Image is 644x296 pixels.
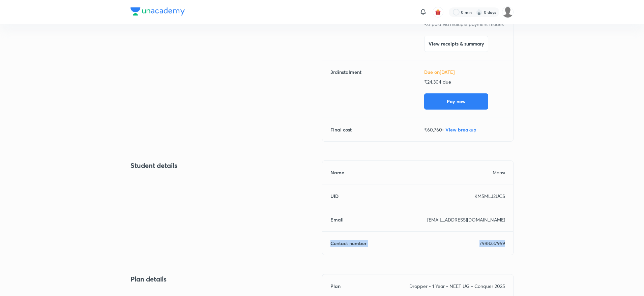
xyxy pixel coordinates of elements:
[130,7,185,17] a: Company Logo
[130,160,322,171] h4: Student details
[427,216,505,223] p: [EMAIL_ADDRESS][DOMAIN_NAME]
[424,78,505,85] p: ₹ 24,304 due
[130,7,185,16] img: Company Logo
[330,68,361,110] h6: 3 rd instalment
[424,126,505,133] p: ₹ 60,760 •
[330,240,367,247] h6: Contact number
[330,169,344,176] h6: Name
[409,283,505,290] p: Dropper - 1 Year - NEET UG - Conquer 2025
[502,6,514,18] img: Sunita Sharma
[435,9,441,15] img: avatar
[330,126,352,133] h6: Final cost
[330,283,341,290] h6: Plan
[330,193,339,200] h6: UID
[330,11,362,52] h6: 2 nd instalment
[474,193,505,200] p: KM5MLJ2UCS
[493,169,505,176] p: Mansi
[445,126,476,133] span: View breakup
[330,216,344,223] h6: Email
[424,93,488,110] button: Pay now
[424,68,505,76] h6: Due on [DATE]
[424,36,488,52] button: View receipts & summary
[479,240,505,247] p: 7988337959
[433,7,443,18] button: avatar
[476,9,482,16] img: streak
[130,274,322,284] h4: Plan details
